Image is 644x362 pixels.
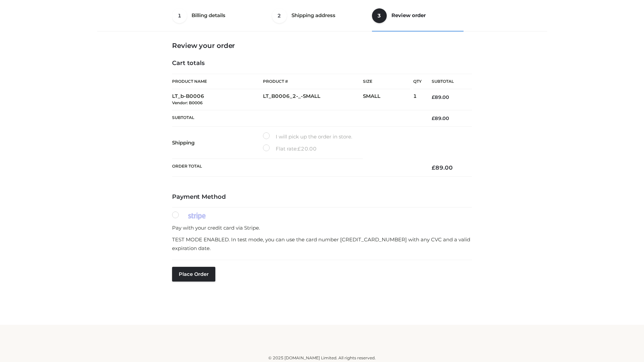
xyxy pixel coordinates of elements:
bdi: 20.00 [298,145,317,152]
h4: Payment Method [172,193,472,201]
bdi: 89.00 [432,164,453,171]
th: Qty [413,74,422,89]
th: Product # [263,74,363,89]
th: Product Name [172,74,263,89]
span: £ [432,115,435,121]
h3: Review your order [172,42,472,50]
span: £ [298,145,301,152]
th: Size [363,74,410,89]
p: Pay with your credit card via Stripe. [172,224,472,232]
button: Place order [172,267,215,282]
small: Vendor: B0006 [172,100,203,105]
p: TEST MODE ENABLED. In test mode, you can use the card number [CREDIT_CARD_NUMBER] with any CVC an... [172,235,472,252]
bdi: 89.00 [432,115,449,121]
th: Subtotal [422,74,472,89]
bdi: 89.00 [432,94,449,100]
label: Flat rate: [263,144,317,153]
h4: Cart totals [172,60,472,67]
td: LT_b-B0006 [172,89,263,110]
th: Order Total [172,159,422,177]
td: LT_B0006_2-_-SMALL [263,89,363,110]
span: £ [432,94,435,100]
td: SMALL [363,89,413,110]
td: 1 [413,89,422,110]
div: © 2025 [DOMAIN_NAME] Limited. All rights reserved. [100,355,544,361]
label: I will pick up the order in store. [263,132,352,141]
th: Subtotal [172,110,422,126]
span: £ [432,164,435,171]
th: Shipping [172,127,263,159]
